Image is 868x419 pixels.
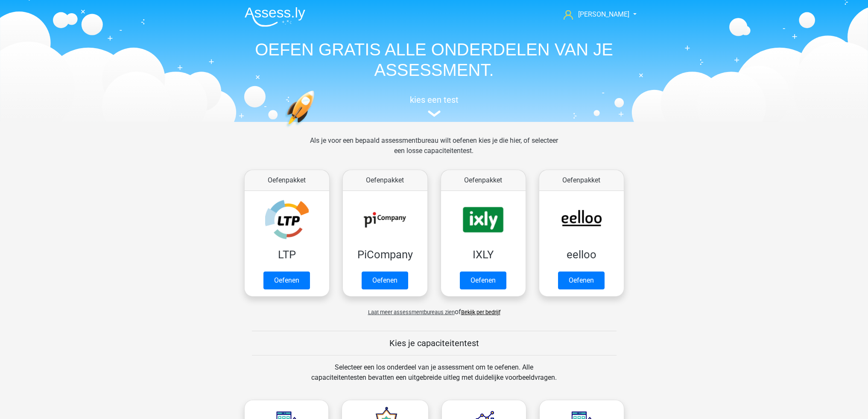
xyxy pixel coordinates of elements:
h5: Kies je capaciteitentest [252,338,617,348]
a: kies een test [238,95,631,117]
a: Oefenen [362,272,408,289]
a: [PERSON_NAME] [560,9,630,20]
a: Oefenen [263,272,310,289]
a: Oefenen [460,272,506,289]
a: Bekijk per bedrijf [461,309,500,315]
span: [PERSON_NAME] [578,10,629,18]
div: Selecteer een los onderdeel van je assessment om te oefenen. Alle capaciteitentesten bevatten een... [303,362,565,393]
img: oefenen [285,90,348,168]
h5: kies een test [238,95,631,105]
span: Laat meer assessmentbureaus zien [368,309,455,315]
div: Als je voor een bepaald assessmentbureau wilt oefenen kies je die hier, of selecteer een losse ca... [303,136,565,166]
div: of [238,300,631,317]
img: Assessly [245,7,305,27]
img: assessment [428,110,441,117]
a: Oefenen [558,272,605,289]
h1: OEFEN GRATIS ALLE ONDERDELEN VAN JE ASSESSMENT. [238,39,631,80]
